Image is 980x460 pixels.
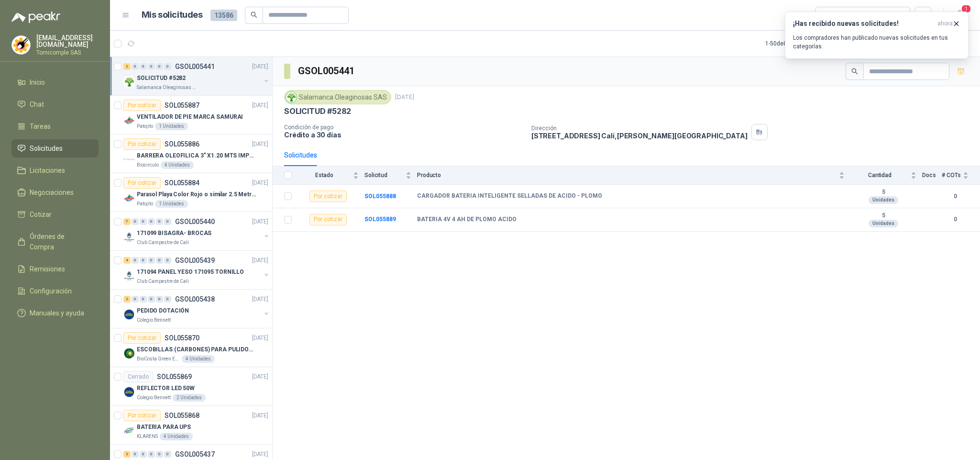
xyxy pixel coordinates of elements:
div: Solicitudes [284,150,317,160]
b: SOL055888 [364,193,396,200]
p: GSOL005440 [175,218,215,225]
div: 2 [123,63,131,70]
h1: Mis solicitudes [142,8,203,22]
p: [DATE] [252,179,268,188]
span: 13586 [210,10,237,21]
a: 4 0 0 0 0 0 GSOL005439[DATE] Company Logo171094 PANEL YESO 171095 TORNILLOClub Campestre de Cali [123,255,270,285]
p: [DATE] [252,295,268,304]
p: [DATE] [252,411,268,420]
p: Los compradores han publicado nuevas solicitudes en tus categorías. [793,34,960,51]
p: [DATE] [252,372,268,381]
div: 0 [132,218,139,225]
a: Órdenes de Compra [11,227,99,256]
div: 0 [132,63,139,70]
span: Solicitud [364,172,404,179]
p: SOL055868 [165,412,199,419]
a: Manuales y ayuda [11,304,99,322]
p: SOLICITUD #5282 [137,74,186,83]
span: ahora [937,20,953,28]
p: BARRERA OLEOFILICA 3" X1.20 MTS IMPORTADO [137,151,256,160]
p: BioCosta Green Energy S.A.S [137,355,180,363]
p: SOL055884 [165,180,199,186]
div: 2 Unidades [173,394,206,402]
a: CerradoSOL055869[DATE] Company LogoREFLECTOR LED 50WColegio Bennett2 Unidades [110,367,272,406]
div: Todas [821,10,841,21]
th: Producto [417,166,850,185]
button: ¡Has recibido nuevas solicitudes!ahora Los compradores han publicado nuevas solicitudes en tus ca... [785,11,969,59]
span: 1 [961,4,971,13]
span: Tareas [30,121,51,132]
div: 0 [140,63,147,70]
p: BATERIA PARA UPS [137,423,191,432]
div: Por cotizar [123,100,161,111]
th: # COTs [942,166,980,185]
a: 2 0 0 0 0 0 GSOL005441[DATE] Company LogoSOLICITUD #5282Salamanca Oleaginosas SAS [123,61,270,91]
div: 0 [148,296,155,303]
a: Por cotizarSOL055884[DATE] Company LogoParasol Playa Color Rojo o similar 2.5 Metros Uv+50Patojit... [110,173,272,212]
p: SOL055886 [165,141,199,147]
p: [DATE] [252,101,268,110]
p: Parasol Playa Color Rojo o similar 2.5 Metros Uv+50 [137,190,256,199]
div: Cerrado [123,371,153,382]
b: 0 [942,192,969,201]
p: GSOL005441 [175,63,215,70]
img: Company Logo [123,386,135,398]
p: [DATE] [252,140,268,149]
a: Inicio [11,73,99,91]
span: Negociaciones [30,187,74,198]
p: REFLECTOR LED 50W [137,384,195,393]
div: Por cotizar [123,332,161,344]
div: 0 [140,296,147,303]
b: SOL055889 [364,216,396,223]
div: 0 [156,296,163,303]
div: 0 [164,218,171,225]
p: Club Campestre de Cali [137,239,189,247]
span: Cotizar [30,209,52,220]
a: Por cotizarSOL055868[DATE] Company LogoBATERIA PARA UPSKLARENS4 Unidades [110,406,272,445]
h3: GSOL005441 [298,64,356,79]
div: 0 [148,63,155,70]
a: Licitaciones [11,161,99,180]
div: Unidades [869,220,898,227]
img: Company Logo [123,231,135,243]
p: [DATE] [252,450,268,459]
p: Colegio Bennett [137,394,171,402]
p: ESCOBILLAS (CARBONES) PARA PULIDORA DEWALT [137,345,256,354]
div: 1 Unidades [155,123,188,130]
div: 4 [123,257,131,264]
p: Crédito a 30 días [284,131,524,139]
img: Company Logo [123,270,135,281]
div: 0 [164,296,171,303]
div: 0 [140,451,147,458]
span: Estado [297,172,351,179]
a: Por cotizarSOL055870[DATE] Company LogoESCOBILLAS (CARBONES) PARA PULIDORA DEWALTBioCosta Green E... [110,328,272,367]
b: 0 [942,215,969,224]
div: 0 [148,218,155,225]
a: Remisiones [11,260,99,278]
div: 0 [156,451,163,458]
button: 1 [951,7,969,24]
span: Configuración [30,286,72,296]
span: Remisiones [30,264,65,274]
div: 0 [132,257,139,264]
p: Condición de pago [284,124,524,131]
p: [DATE] [252,62,268,71]
div: 4 Unidades [182,355,215,363]
p: [EMAIL_ADDRESS][DOMAIN_NAME] [36,34,99,48]
th: Cantidad [850,166,922,185]
span: Cantidad [850,172,909,179]
div: Por cotizar [309,214,347,225]
p: PEDIDO DOTACIÓN [137,306,189,315]
b: 5 [850,189,916,196]
img: Company Logo [123,115,135,126]
p: Tornicomple SAS [36,50,99,56]
b: BATERIA 4V 4 AH DE PLOMO ACIDO [417,216,517,224]
a: Por cotizarSOL055887[DATE] Company LogoVENTILADOR DE PIE MARCA SAMURAIPatojito1 Unidades [110,96,272,135]
div: 0 [140,257,147,264]
img: Company Logo [286,92,297,102]
div: 0 [156,257,163,264]
div: Por cotizar [123,410,161,421]
a: Cotizar [11,205,99,224]
p: Dirección [531,125,748,132]
div: 0 [148,451,155,458]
